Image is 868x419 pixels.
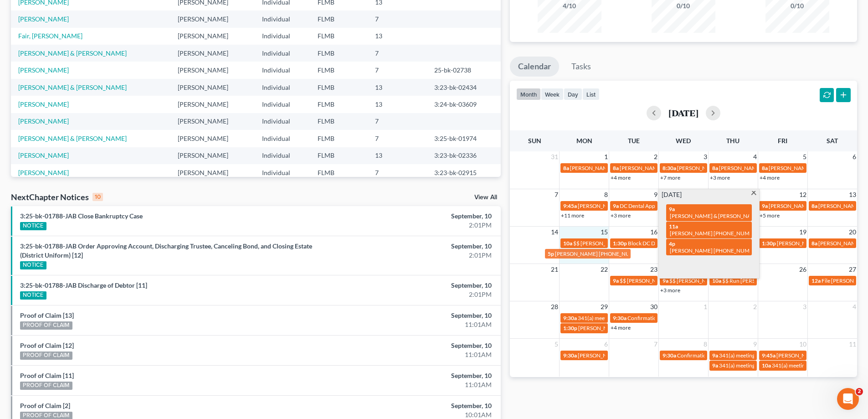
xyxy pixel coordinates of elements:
div: NextChapter Notices [11,191,103,202]
span: 8a [563,165,569,171]
span: 1 [603,151,609,162]
td: 13 [368,79,427,96]
span: 8a [613,165,619,171]
div: 2:01PM [340,221,492,230]
span: 6 [603,339,609,350]
span: 341(a) meeting for [PERSON_NAME] [719,352,807,359]
span: [PERSON_NAME] [PHONE_NUMBER] [719,165,811,171]
span: [PERSON_NAME] [PHONE_NUMBER] [555,250,647,257]
span: Mon [576,137,592,145]
iframe: Intercom live chat [837,388,859,410]
span: 26 [798,264,807,275]
span: 341(a) meeting for [PERSON_NAME] [578,315,666,321]
span: 9 [653,189,658,200]
div: PROOF OF CLAIM [20,382,72,390]
span: 8 [603,189,609,200]
span: 8a [762,165,768,171]
span: [PERSON_NAME] [818,240,861,247]
span: 10 [798,339,807,350]
td: 3:24-bk-03609 [427,96,501,113]
span: 3 [802,301,807,312]
span: Tue [628,137,640,145]
span: 9a [712,352,718,359]
span: [PERSON_NAME] dental appt [578,352,648,359]
td: [PERSON_NAME] [170,28,255,45]
span: [PERSON_NAME] [PHONE_NUMBER] [670,247,762,254]
a: 3:25-bk-01788-JAB Order Approving Account, Discharging Trustee, Canceling Bond, and Closing Estat... [20,242,312,259]
div: 10 [92,193,103,201]
td: [PERSON_NAME] [170,96,255,113]
span: 13 [848,189,857,200]
h2: [DATE] [668,108,699,118]
div: PROOF OF CLAIM [20,352,72,360]
span: 9:30a [563,352,577,359]
td: FLMB [310,45,368,62]
a: +7 more [660,174,680,181]
span: 341(a) meeting for [PERSON_NAME] [719,362,807,369]
td: Individual [255,10,310,27]
div: 2:01PM [340,290,492,299]
span: 11 [848,339,857,350]
span: 12a [812,277,821,284]
td: 7 [368,10,427,27]
span: 9:30a [663,352,676,359]
a: 3:25-bk-01788-JAB Discharge of Debtor [11] [20,281,147,289]
a: Proof of Claim [11] [20,372,74,379]
td: 25-bk-02738 [427,62,501,78]
td: [PERSON_NAME] [170,10,255,27]
td: 7 [368,130,427,147]
td: 3:23-bk-02336 [427,147,501,164]
button: day [564,88,582,100]
td: Individual [255,164,310,181]
a: 3:25-bk-01788-JAB Close Bankruptcy Case [20,212,143,220]
td: Individual [255,79,310,96]
span: 7 [653,339,658,350]
a: [PERSON_NAME] [18,66,69,74]
div: 2:01PM [340,251,492,260]
a: +5 more [760,212,780,219]
span: 10a [563,240,572,247]
span: DC Dental Appt with [PERSON_NAME] [620,202,712,209]
td: 3:23-bk-02434 [427,79,501,96]
span: 27 [848,264,857,275]
a: +11 more [561,212,584,219]
span: [PERSON_NAME]??? [818,202,868,209]
span: Fri [778,137,787,145]
span: 9:45a [563,202,577,209]
span: [PERSON_NAME] paying $500?? [769,202,847,209]
span: $$ [PERSON_NAME] last payment? [620,277,703,284]
span: 14 [550,227,559,238]
span: 15 [600,227,609,238]
div: September, 10 [340,212,492,221]
td: [PERSON_NAME] [170,62,255,78]
span: [PERSON_NAME] [PHONE_NUMBER] [670,230,762,237]
span: 11a [669,223,678,230]
span: 341(a) meeting for [PERSON_NAME] [772,362,860,369]
td: Individual [255,130,310,147]
a: Tasks [563,57,599,77]
td: 3:25-bk-01974 [427,130,501,147]
span: $$ [PERSON_NAME] owes a check $375.00 [669,277,773,284]
span: 9a [613,277,619,284]
a: [PERSON_NAME] [18,100,69,108]
td: 13 [368,96,427,113]
a: [PERSON_NAME] & [PERSON_NAME] [18,49,127,57]
span: [PERSON_NAME] FC Hearing-[GEOGRAPHIC_DATA] [578,325,706,331]
span: 8 [703,339,708,350]
span: Wed [676,137,691,145]
div: NOTICE [20,222,46,230]
span: 2 [653,151,658,162]
div: September, 10 [340,242,492,251]
span: Thu [726,137,740,145]
td: 3:23-bk-02915 [427,164,501,181]
span: [PERSON_NAME] [570,165,613,171]
span: 9:45a [762,352,776,359]
span: 10a [762,362,771,369]
button: list [582,88,600,100]
span: 4 [752,151,758,162]
td: Individual [255,62,310,78]
div: 0/10 [652,1,715,10]
td: FLMB [310,164,368,181]
td: Individual [255,28,310,45]
span: Sat [827,137,838,145]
